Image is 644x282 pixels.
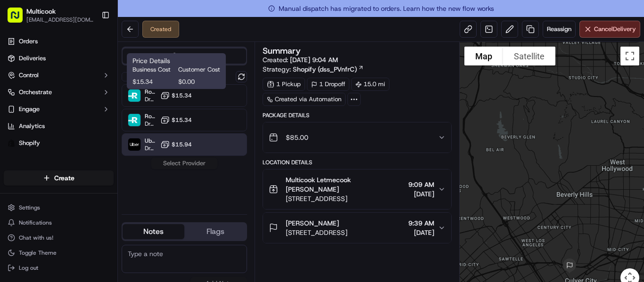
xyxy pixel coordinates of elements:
[620,47,639,65] button: Toggle fullscreen view
[4,136,114,151] a: Shopify
[19,139,40,147] span: Shopify
[263,122,451,153] button: $85.00
[160,91,192,100] button: $15.34
[145,120,157,128] span: Dropoff ETA -
[263,159,452,166] div: Location Details
[503,47,555,65] button: Show satellite imagery
[19,71,39,80] span: Control
[4,4,98,26] button: Multicook[EMAIL_ADDRESS][DOMAIN_NAME]
[26,7,56,16] button: Multicook
[263,112,452,119] div: Package Details
[123,48,246,64] button: Quotes
[263,213,451,243] button: [PERSON_NAME][STREET_ADDRESS]9:39 AM[DATE]
[184,224,246,239] button: Flags
[464,47,503,65] button: Show street map
[286,194,405,203] span: [STREET_ADDRESS]
[4,246,114,259] button: Toggle Theme
[263,55,338,64] span: Created:
[107,146,127,153] span: [DATE]
[107,171,127,179] span: [DATE]
[42,99,130,107] div: We're available if you need us!
[178,78,220,86] span: $0.00
[19,122,45,130] span: Analytics
[9,90,26,107] img: 1736555255976-a54dd68f-1ca7-489b-9aae-adbdc363a1c4
[19,88,52,97] span: Orchestrate
[307,78,349,91] div: 1 Dropoff
[286,218,339,228] span: [PERSON_NAME]
[19,37,38,46] span: Orders
[4,216,114,229] button: Notifications
[128,138,140,151] img: Uber
[4,158,114,173] div: Favorites
[29,146,100,153] span: Wisdom [PERSON_NAME]
[102,146,106,153] span: •
[54,173,74,183] span: Create
[263,47,301,55] h3: Summary
[268,4,494,13] span: Manual dispatch has migrated to orders. Learn how the new flow works
[145,137,157,145] span: Uber
[146,121,172,132] button: See all
[263,78,305,91] div: 1 Pickup
[4,170,114,185] button: Create
[263,64,364,74] div: Strategy:
[4,261,114,274] button: Log out
[132,78,174,86] span: $15.34
[26,16,94,24] button: [EMAIL_ADDRESS][DOMAIN_NAME]
[547,25,571,33] span: Reassign
[132,56,220,65] h1: Price Details
[128,89,140,102] img: Roadie Rush (P2P)
[4,85,114,100] button: Orchestrate
[4,51,114,66] a: Deliveries
[25,61,170,71] input: Got a question? Start typing here...
[42,90,155,99] div: Start new chat
[4,68,114,83] button: Control
[8,139,15,147] img: Shopify logo
[293,64,357,74] span: Shopify (dss_PVnfrC)
[9,137,25,155] img: Wisdom Oko
[178,65,220,74] span: Customer Cost
[145,145,157,152] span: Dropoff ETA 1 hour
[145,96,157,103] span: Dropoff ETA -
[351,78,389,91] div: 15.0 mi
[76,207,155,224] a: 💻API Documentation
[286,175,405,194] span: Multicook Letmecook [PERSON_NAME]
[4,102,114,117] button: Engage
[594,25,636,33] span: Cancel Delivery
[4,119,114,134] a: Analytics
[123,224,184,239] button: Notes
[19,264,38,272] span: Log out
[543,21,576,38] button: Reassign
[6,207,76,224] a: 📗Knowledge Base
[20,90,37,107] img: 8571987876998_91fb9ceb93ad5c398215_72.jpg
[4,34,114,49] a: Orders
[19,105,40,113] span: Engage
[29,171,100,179] span: Wisdom [PERSON_NAME]
[172,92,192,99] span: $15.34
[145,113,157,120] span: Roadie (P2P)
[102,171,106,179] span: •
[19,54,46,63] span: Deliveries
[408,228,434,237] span: [DATE]
[128,114,140,126] img: Roadie (P2P)
[9,122,63,130] div: Past conversations
[4,201,114,214] button: Settings
[145,88,157,96] span: Roadie Rush (P2P)
[160,140,192,149] button: $15.94
[263,93,346,106] a: Created via Automation
[172,116,192,124] span: $15.34
[9,38,172,53] p: Welcome 👋
[19,172,26,179] img: 1736555255976-a54dd68f-1ca7-489b-9aae-adbdc363a1c4
[19,234,53,242] span: Chat with us!
[66,212,114,219] a: Powered byPylon
[160,93,172,104] button: Start new chat
[94,212,114,219] span: Pylon
[160,115,192,125] button: $15.34
[408,180,434,189] span: 9:09 AM
[579,21,640,38] button: CancelDelivery
[9,162,25,181] img: Wisdom Oko
[408,218,434,228] span: 9:39 AM
[172,141,192,148] span: $15.94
